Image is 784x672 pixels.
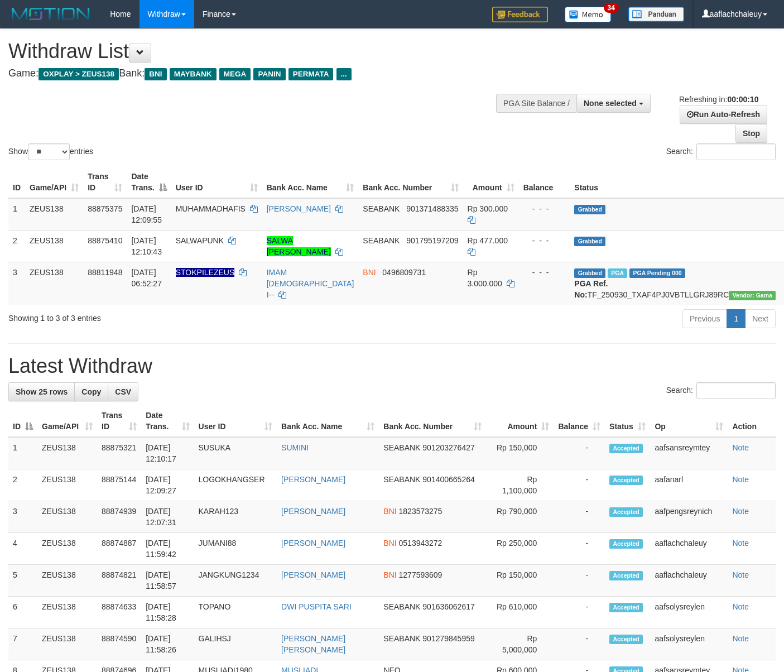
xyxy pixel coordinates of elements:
[399,507,442,516] span: Copy 1823573275 to clipboard
[281,475,345,484] a: [PERSON_NAME]
[358,166,463,198] th: Bank Acc. Number: activate to sort column ascending
[629,268,685,278] span: PGA Pending
[468,204,508,213] span: Rp 300.000
[554,597,605,628] td: -
[8,533,37,565] td: 4
[574,237,605,246] span: Grabbed
[609,603,643,612] span: Accepted
[288,68,334,80] span: PERMATA
[141,405,194,437] th: Date Trans.: activate to sort column ascending
[696,382,776,399] input: Search:
[628,7,684,22] img: panduan.png
[336,68,352,80] span: ...
[88,268,122,277] span: 88811948
[383,475,420,484] span: SEABANK
[554,533,605,565] td: -
[141,628,194,660] td: [DATE] 11:58:26
[609,476,643,485] span: Accepted
[170,68,217,80] span: MAYBANK
[267,268,354,299] a: IMAM [DEMOGRAPHIC_DATA] I--
[732,634,749,643] a: Note
[680,105,767,124] a: Run Auto-Refresh
[8,437,37,469] td: 1
[194,597,277,628] td: TOPANO
[554,501,605,533] td: -
[281,443,309,452] a: SUMINI
[609,539,643,549] span: Accepted
[406,204,458,213] span: Copy 901371488335 to clipboard
[565,7,612,22] img: Button%20Memo.svg
[267,236,331,256] a: SALWA [PERSON_NAME]
[8,308,318,324] div: Showing 1 to 3 of 3 entries
[523,267,566,278] div: - - -
[131,236,162,256] span: [DATE] 12:10:43
[8,469,37,501] td: 2
[486,597,554,628] td: Rp 610,000
[74,382,108,401] a: Copy
[363,236,400,245] span: SEABANK
[554,405,605,437] th: Balance: activate to sort column ascending
[28,143,70,160] select: Showentries
[604,3,619,13] span: 34
[8,382,75,401] a: Show 25 rows
[8,68,512,79] h4: Game: Bank:
[37,501,97,533] td: ZEUS138
[131,268,162,288] span: [DATE] 06:52:27
[732,475,749,484] a: Note
[25,230,83,262] td: ZEUS138
[281,507,345,516] a: [PERSON_NAME]
[605,405,650,437] th: Status: activate to sort column ascending
[519,166,570,198] th: Balance
[8,628,37,660] td: 7
[16,387,68,396] span: Show 25 rows
[745,309,776,328] a: Next
[8,230,25,262] td: 2
[554,437,605,469] td: -
[97,437,141,469] td: 88875321
[145,68,166,80] span: BNI
[727,95,758,104] strong: 00:00:10
[8,405,37,437] th: ID: activate to sort column descending
[8,597,37,628] td: 6
[194,565,277,597] td: JANGKUNG1234
[141,469,194,501] td: [DATE] 12:09:27
[171,166,262,198] th: User ID: activate to sort column ascending
[570,262,780,305] td: TF_250930_TXAF4PJ0VBTLLGRJ89RC
[363,204,400,213] span: SEABANK
[37,628,97,660] td: ZEUS138
[650,628,728,660] td: aafsolysreylen
[486,565,554,597] td: Rp 150,000
[8,198,25,231] td: 1
[194,405,277,437] th: User ID: activate to sort column ascending
[609,444,643,453] span: Accepted
[39,68,119,80] span: OXPLAY > ZEUS138
[486,533,554,565] td: Rp 250,000
[732,539,749,548] a: Note
[281,634,345,654] a: [PERSON_NAME] [PERSON_NAME]
[8,262,25,305] td: 3
[141,501,194,533] td: [DATE] 12:07:31
[399,539,442,548] span: Copy 0513943272 to clipboard
[406,236,458,245] span: Copy 901795197209 to clipboard
[608,268,627,278] span: Marked by aafsreyleap
[8,6,93,22] img: MOTION_logo.png
[97,405,141,437] th: Trans ID: activate to sort column ascending
[422,602,474,611] span: Copy 901636062617 to clipboard
[383,507,396,516] span: BNI
[141,533,194,565] td: [DATE] 11:59:42
[141,437,194,469] td: [DATE] 12:10:17
[281,539,345,548] a: [PERSON_NAME]
[379,405,486,437] th: Bank Acc. Number: activate to sort column ascending
[281,602,352,611] a: DWI PUSPITA SARI
[131,204,162,224] span: [DATE] 12:09:55
[176,268,235,277] span: Nama rekening ada tanda titik/strip, harap diedit
[650,565,728,597] td: aaflachchaleuy
[486,405,554,437] th: Amount: activate to sort column ascending
[554,565,605,597] td: -
[523,235,566,246] div: - - -
[194,437,277,469] td: SUSUKA
[8,355,776,377] h1: Latest Withdraw
[468,268,502,288] span: Rp 3.000.000
[732,443,749,452] a: Note
[463,166,519,198] th: Amount: activate to sort column ascending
